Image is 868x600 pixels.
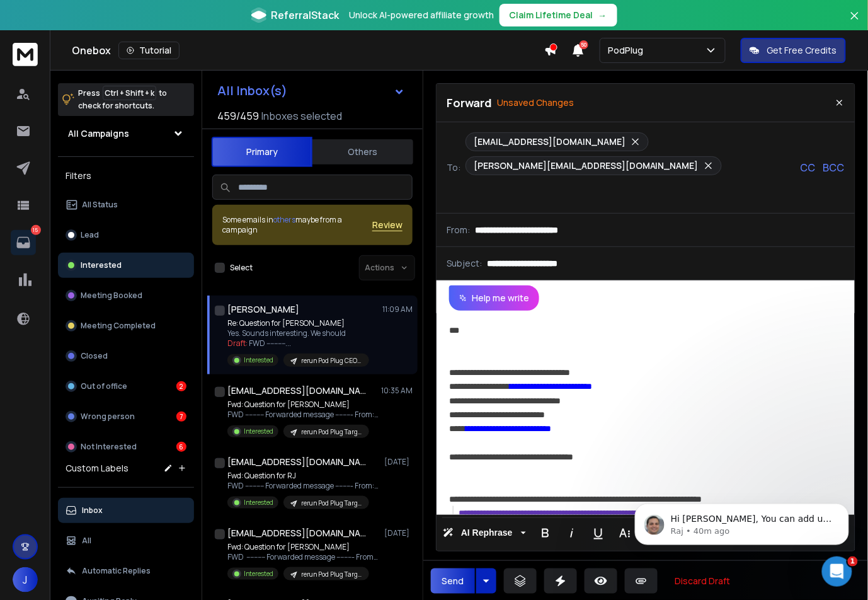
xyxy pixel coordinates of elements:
[227,328,369,338] p: Yes. Sounds interesting. We should
[301,570,362,579] p: rerun Pod Plug Targeted Cities Sept
[447,224,470,236] p: From:
[58,528,194,553] button: All
[176,412,186,422] div: 7
[227,471,379,481] p: Fwd: Question for RJ
[58,253,194,278] button: Interested
[103,86,156,100] span: Ctrl + Shift + k
[72,42,544,59] div: Onebox
[227,400,379,410] p: Fwd: Question for [PERSON_NAME]
[222,215,372,235] div: Some emails in maybe from a campaign
[81,291,142,301] p: Meeting Booked
[31,225,41,235] p: 15
[58,222,194,248] button: Lead
[78,87,167,112] p: Press to check for shortcuts.
[350,9,494,21] p: Unlock AI-powered affiliate growth
[848,557,858,567] span: 1
[273,214,295,225] span: others
[665,568,741,594] button: Discard Draft
[13,567,38,592] button: J
[372,219,403,231] button: Review
[81,321,156,331] p: Meeting Completed
[384,528,413,538] p: [DATE]
[227,318,369,328] p: Re: Question for [PERSON_NAME]
[586,521,610,546] button: Underline (Ctrl+U)
[382,304,413,314] p: 11:09 AM
[616,477,868,566] iframe: Intercom notifications message
[301,427,362,437] p: rerun Pod Plug Targeted Cities Sept
[58,374,194,399] button: Out of office2
[823,160,845,175] p: BCC
[227,384,366,397] h1: [EMAIL_ADDRESS][DOMAIN_NAME] +1
[244,427,273,436] p: Interested
[212,137,312,167] button: Primary
[81,351,108,361] p: Closed
[301,356,362,366] p: rerun Pod Plug CEO, Owner, Founder 1-10 Emp Batch 3 Target Cities
[449,286,539,311] button: Help me write
[118,42,180,59] button: Tutorial
[81,442,137,452] p: Not Interested
[431,568,475,594] button: Send
[217,108,259,124] span: 459 / 459
[58,192,194,217] button: All Status
[847,8,863,38] button: Close banner
[207,78,415,103] button: All Inbox(s)
[11,230,36,255] a: 15
[227,338,248,349] span: Draft:
[598,9,607,21] span: →
[230,263,253,273] label: Select
[81,412,135,422] p: Wrong person
[384,457,413,467] p: [DATE]
[227,552,379,562] p: FWD ---------- Forwarded message --------- From: [PERSON_NAME]
[217,84,287,97] h1: All Inbox(s)
[58,404,194,429] button: Wrong person7
[82,200,118,210] p: All Status
[227,303,299,316] h1: [PERSON_NAME]
[227,527,366,539] h1: [EMAIL_ADDRESS][DOMAIN_NAME] +1
[82,566,151,576] p: Automatic Replies
[440,521,528,546] button: AI Rephrase
[249,338,291,349] span: FWD ---------- ...
[244,355,273,365] p: Interested
[608,44,648,57] p: PodPlug
[58,343,194,369] button: Closed
[68,127,129,140] h1: All Campaigns
[500,4,617,26] button: Claim Lifetime Deal→
[227,410,379,420] p: FWD ---------- Forwarded message --------- From: [PERSON_NAME]
[58,558,194,584] button: Automatic Replies
[227,481,379,491] p: FWD ---------- Forwarded message --------- From: [GEOGRAPHIC_DATA]
[447,257,482,270] p: Subject:
[82,536,91,546] p: All
[447,161,460,174] p: To:
[81,381,127,391] p: Out of office
[176,442,186,452] div: 6
[497,96,574,109] p: Unsaved Changes
[301,499,362,508] p: rerun Pod Plug Targeted Cities Sept
[613,521,637,546] button: More Text
[261,108,342,124] h3: Inboxes selected
[66,462,128,475] h3: Custom Labels
[474,159,699,172] p: [PERSON_NAME][EMAIL_ADDRESS][DOMAIN_NAME]
[381,386,413,396] p: 10:35 AM
[474,136,625,148] p: [EMAIL_ADDRESS][DOMAIN_NAME]
[58,167,194,185] h3: Filters
[312,138,413,166] button: Others
[58,121,194,146] button: All Campaigns
[82,505,103,516] p: Inbox
[58,313,194,338] button: Meeting Completed
[767,44,837,57] p: Get Free Credits
[244,498,273,507] p: Interested
[741,38,846,63] button: Get Free Credits
[801,160,816,175] p: CC
[227,456,366,468] h1: [EMAIL_ADDRESS][DOMAIN_NAME] +1
[58,283,194,308] button: Meeting Booked
[81,260,122,270] p: Interested
[560,521,584,546] button: Italic (Ctrl+I)
[176,381,186,391] div: 2
[580,40,588,49] span: 50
